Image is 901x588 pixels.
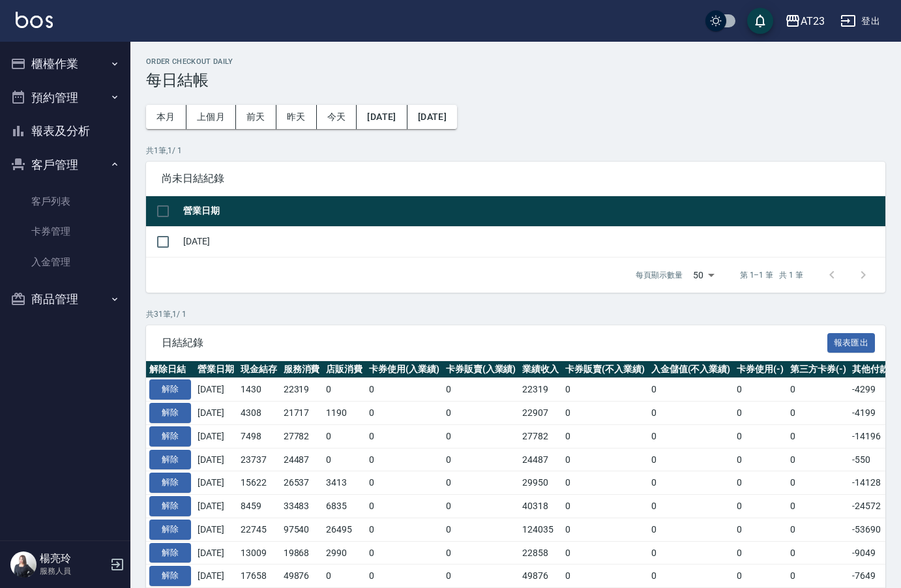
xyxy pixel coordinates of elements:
th: 卡券販賣(不入業績) [562,361,648,378]
button: 上個月 [186,105,236,129]
td: 0 [366,565,443,588]
td: 0 [366,448,443,471]
td: 0 [562,471,648,495]
td: 17658 [237,565,280,588]
td: 0 [443,378,520,402]
div: 50 [688,257,719,293]
button: 今天 [317,105,357,129]
td: 0 [443,541,520,565]
button: [DATE] [407,105,457,129]
th: 現金結存 [237,361,280,378]
td: 8459 [237,495,280,518]
p: 第 1–1 筆 共 1 筆 [740,269,803,281]
td: 0 [648,448,734,471]
td: 0 [787,378,849,402]
td: 26537 [280,471,323,495]
td: 0 [562,378,648,402]
button: 解除 [149,426,191,447]
td: 0 [323,378,366,402]
th: 入金儲值(不入業績) [648,361,734,378]
p: 共 31 筆, 1 / 1 [146,308,885,320]
button: 櫃檯作業 [5,47,125,81]
td: 0 [562,541,648,565]
button: 解除 [149,450,191,470]
td: [DATE] [194,471,237,495]
td: 0 [787,518,849,541]
p: 共 1 筆, 1 / 1 [146,145,885,156]
td: 0 [366,518,443,541]
th: 解除日結 [146,361,194,378]
td: 27782 [280,424,323,448]
td: 0 [366,471,443,495]
td: [DATE] [194,565,237,588]
td: 0 [366,378,443,402]
td: 0 [648,402,734,425]
td: 0 [787,402,849,425]
td: 7498 [237,424,280,448]
td: 0 [787,471,849,495]
td: 0 [443,448,520,471]
th: 營業日期 [194,361,237,378]
td: 0 [562,518,648,541]
button: 預約管理 [5,81,125,115]
button: 解除 [149,543,191,563]
td: 0 [648,541,734,565]
div: AT23 [801,13,825,29]
td: 0 [443,518,520,541]
td: 0 [443,495,520,518]
td: 22319 [280,378,323,402]
td: 0 [366,495,443,518]
td: 0 [787,424,849,448]
td: 0 [648,495,734,518]
td: 27782 [519,424,562,448]
img: Logo [16,12,53,28]
th: 第三方卡券(-) [787,361,849,378]
p: 服務人員 [40,565,106,577]
td: 0 [733,541,787,565]
td: 0 [443,471,520,495]
th: 服務消費 [280,361,323,378]
td: 0 [733,448,787,471]
td: 26495 [323,518,366,541]
button: 解除 [149,403,191,423]
td: 24487 [280,448,323,471]
th: 業績收入 [519,361,562,378]
td: 2990 [323,541,366,565]
td: 0 [648,424,734,448]
td: 24487 [519,448,562,471]
td: 0 [366,541,443,565]
td: 15622 [237,471,280,495]
td: 0 [787,448,849,471]
a: 入金管理 [5,247,125,277]
td: 97540 [280,518,323,541]
td: 23737 [237,448,280,471]
td: 0 [562,565,648,588]
button: 商品管理 [5,282,125,316]
button: 解除 [149,496,191,516]
h2: Order checkout daily [146,57,885,66]
button: 客戶管理 [5,148,125,182]
button: 報表匯出 [827,333,876,353]
td: 49876 [519,565,562,588]
td: 0 [648,518,734,541]
td: 0 [733,565,787,588]
button: 昨天 [276,105,317,129]
td: 0 [366,424,443,448]
td: 0 [323,424,366,448]
button: 報表及分析 [5,114,125,148]
td: 0 [787,565,849,588]
td: 0 [733,402,787,425]
td: 0 [366,402,443,425]
a: 報表匯出 [827,336,876,348]
button: 解除 [149,473,191,493]
td: [DATE] [194,541,237,565]
button: save [747,8,773,34]
td: 0 [648,565,734,588]
h3: 每日結帳 [146,71,885,89]
button: 前天 [236,105,276,129]
td: [DATE] [194,448,237,471]
span: 日結紀錄 [162,336,827,349]
td: 0 [733,495,787,518]
td: 13009 [237,541,280,565]
button: 登出 [835,9,885,33]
